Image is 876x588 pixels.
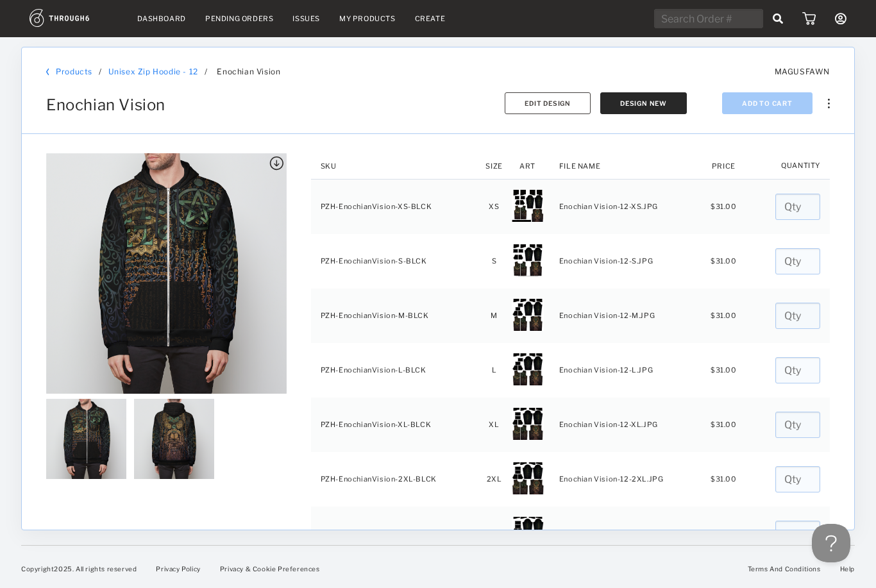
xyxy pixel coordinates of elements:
[311,234,483,289] td: PZH-EnochianVision-S-BLCK
[137,14,186,23] a: Dashboard
[46,399,126,479] img: 18878_Thumb_40445dc639e244d089ed9d49902fedb7-8878-.png
[512,353,544,385] img: a15f5e4b-59f9-4ce3-8e81-afe39922bb7a-L.jpg
[512,517,544,549] img: 24326183-7e65-4439-8a19-63dcc5698f39-3XL.jpg
[775,303,820,329] input: Qty
[29,9,118,27] img: logo.1c10ca64.svg
[415,14,446,23] a: Create
[108,67,198,76] a: Unisex Zip Hoodie - 12
[550,398,705,452] td: Enochian Vision-12-XL.JPG
[550,289,705,343] td: Enochian Vision-12-M.JPG
[512,190,544,222] img: c8ce8ab1-44bd-41fb-a0ad-5674da58b032-XS.jpg
[775,67,830,76] span: MAGUSFAWN
[56,67,92,76] a: Products
[705,153,742,179] th: Price
[483,153,506,179] th: Size
[775,412,820,438] input: Qty
[311,289,483,343] td: PZH-EnochianVision-M-BLCK
[711,311,737,320] span: $ 31.00
[483,234,506,289] td: S
[550,343,705,398] td: Enochian Vision-12-L.JPG
[483,452,506,507] td: 2XL
[156,565,200,573] a: Privacy Policy
[512,244,544,276] img: 92d0f19e-7f39-42fe-bb62-999c8ba46c11-S.jpg
[483,343,506,398] td: L
[21,565,137,573] span: Copyright 2025 . All rights reserved
[775,248,820,274] input: Qty
[550,452,705,507] td: Enochian Vision-12-2XL.JPG
[512,299,544,331] img: 8e0637d5-7b4a-4bb3-89f4-d2ae43da6ca6-M.jpg
[711,365,737,374] span: $ 31.00
[550,507,705,561] td: Enochian Vision-12-3XL.JPG
[775,357,820,383] input: Qty
[812,524,850,562] iframe: Toggle Customer Support
[311,179,483,234] td: PZH-EnochianVision-XS-BLCK
[483,507,506,561] td: 3XL
[654,9,763,28] input: Search Order #
[600,92,687,114] button: Design New
[483,398,506,452] td: XL
[775,521,820,547] input: Qty
[217,67,280,76] span: Enochian Vision
[311,398,483,452] td: PZH-EnochianVision-XL-BLCK
[339,14,396,23] a: My Products
[205,67,208,76] span: /
[550,234,705,289] td: Enochian Vision-12-S.JPG
[311,153,483,179] th: SKU
[46,96,165,114] span: Enochian Vision
[512,408,544,440] img: 93570476-0c58-4338-a163-df6fd793e11a-XL.jpg
[311,452,483,507] td: PZH-EnochianVision-2XL-BLCK
[46,68,49,76] img: back_bracket.f28aa67b.svg
[722,92,813,114] button: Add To Cart
[711,202,737,211] span: $ 31.00
[269,156,283,171] img: icon_button_download.25f86ee2.svg
[550,153,705,179] th: File Name
[205,14,273,23] a: Pending Orders
[99,67,102,76] div: /
[771,153,830,164] th: Quantity
[134,399,214,479] img: 28878_Thumb_558ead985fbe48f29d9b59459a7c5b12-8878-.png
[775,194,820,220] input: Qty
[711,256,737,265] span: $ 31.00
[550,179,705,234] td: Enochian Vision-12-XS.JPG
[711,475,737,483] span: $ 31.00
[525,99,571,107] span: Edit Design
[802,12,816,25] img: icon_cart.dab5cea1.svg
[220,565,320,573] a: Privacy & Cookie Preferences
[292,14,320,23] a: Issues
[840,565,855,573] a: Help
[505,92,591,114] button: Edit Design
[711,529,737,538] span: $ 31.00
[748,565,821,573] a: Terms And Conditions
[311,507,483,561] td: PZH-EnochianVision-3XL-BLCK
[828,99,830,108] img: meatball_vertical.0c7b41df.svg
[483,289,506,343] td: M
[506,153,550,179] th: Art
[775,466,820,492] input: Qty
[512,462,544,494] img: 16a30d34-4fd5-4176-b611-b6241f7d90be-2XL.jpg
[483,179,506,234] td: XS
[311,343,483,398] td: PZH-EnochianVision-L-BLCK
[711,420,737,429] span: $ 31.00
